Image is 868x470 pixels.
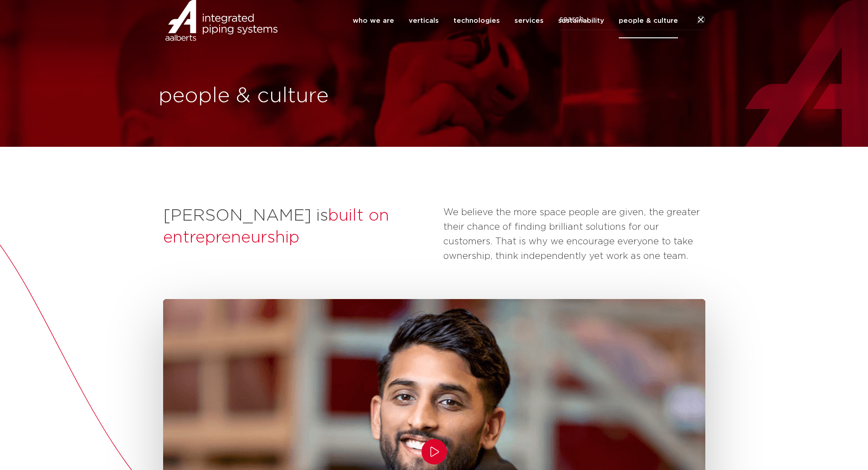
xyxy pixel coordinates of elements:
[353,3,394,38] a: who we are
[163,207,389,246] span: built on entrepreneurship
[558,3,604,38] a: sustainability
[159,82,430,111] h1: people & culture
[409,3,439,38] a: verticals
[421,439,447,465] button: Play/Pause
[619,3,678,38] a: people & culture
[353,3,678,38] nav: Menu
[163,205,434,249] h2: [PERSON_NAME] is
[514,3,544,38] a: services
[453,3,500,38] a: technologies
[443,205,705,263] p: We believe the more space people are given, the greater their chance of finding brilliant solutio...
